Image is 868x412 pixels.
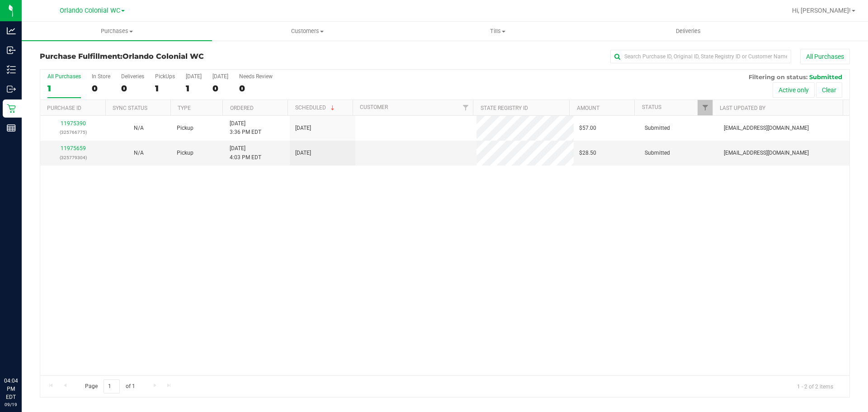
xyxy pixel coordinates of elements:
[816,82,842,98] button: Clear
[724,124,809,133] span: [EMAIL_ADDRESS][DOMAIN_NAME]
[77,379,142,393] span: Page of 1
[230,144,261,161] span: [DATE] 4:03 PM EDT
[123,52,204,61] span: Orlando Colonial WC
[773,82,815,98] button: Active only
[239,83,273,94] div: 0
[92,83,110,94] div: 0
[134,150,144,156] span: Not Applicable
[178,105,191,111] a: Type
[642,104,661,110] a: Status
[121,83,144,94] div: 0
[720,105,765,111] a: Last Updated By
[230,119,261,137] span: [DATE] 3:36 PM EDT
[295,124,311,133] span: [DATE]
[579,149,596,157] span: $28.50
[403,27,592,35] span: Tills
[212,27,402,35] span: Customers
[579,124,596,133] span: $57.00
[577,105,599,111] a: Amount
[698,100,712,115] a: Filter
[61,145,86,152] a: 11975659
[790,379,840,393] span: 1 - 2 of 2 items
[92,73,110,80] div: In Store
[7,85,16,94] inline-svg: Outbound
[645,149,670,157] span: Submitted
[724,149,809,157] span: [EMAIL_ADDRESS][DOMAIN_NAME]
[61,120,86,127] a: 11975390
[40,52,310,61] h3: Purchase Fulfillment:
[177,124,193,133] span: Pickup
[212,22,402,41] a: Customers
[664,27,713,35] span: Deliveries
[22,22,212,41] a: Purchases
[47,105,81,111] a: Purchase ID
[104,379,120,393] input: 1
[610,50,791,63] input: Search Purchase ID, Original ID, State Registry ID or Customer Name...
[458,100,473,115] a: Filter
[212,73,228,80] div: [DATE]
[7,65,16,74] inline-svg: Inventory
[295,104,336,111] a: Scheduled
[155,83,175,94] div: 1
[46,153,100,162] p: (325779304)
[800,49,850,64] button: All Purchases
[47,73,81,80] div: All Purchases
[809,73,842,81] span: Submitted
[749,73,807,81] span: Filtering on status:
[7,26,16,35] inline-svg: Analytics
[481,105,528,111] a: State Registry ID
[230,105,254,111] a: Ordered
[402,22,593,41] a: Tills
[47,83,81,94] div: 1
[7,104,16,113] inline-svg: Retail
[134,149,144,157] button: N/A
[46,128,100,137] p: (325766775)
[4,377,18,401] p: 04:04 PM EDT
[239,73,273,80] div: Needs Review
[360,104,388,110] a: Customer
[60,7,120,14] span: Orlando Colonial WC
[113,105,147,111] a: Sync Status
[4,401,18,408] p: 09/19
[593,22,783,41] a: Deliveries
[134,124,144,133] button: N/A
[792,7,851,14] span: Hi, [PERSON_NAME]!
[134,125,144,131] span: Not Applicable
[22,27,212,35] span: Purchases
[295,149,311,157] span: [DATE]
[121,73,144,80] div: Deliveries
[212,83,228,94] div: 0
[645,124,670,133] span: Submitted
[9,340,36,367] iframe: Resource center
[177,149,193,157] span: Pickup
[186,73,202,80] div: [DATE]
[155,73,175,80] div: PickUps
[7,123,16,133] inline-svg: Reports
[7,46,16,55] inline-svg: Inbound
[186,83,202,94] div: 1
